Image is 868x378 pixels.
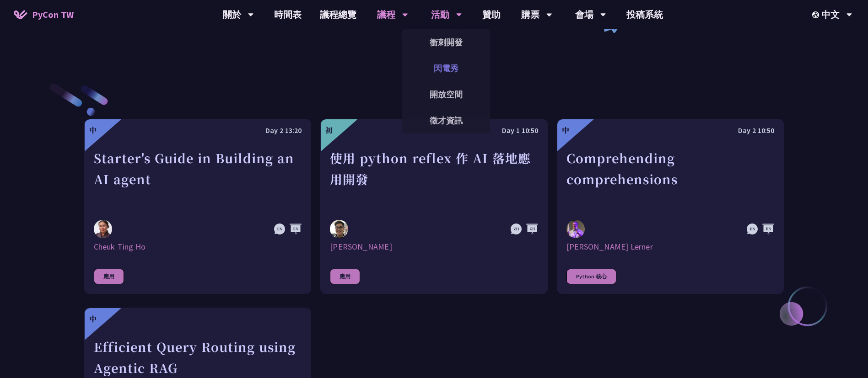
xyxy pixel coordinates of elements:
img: Cheuk Ting Ho [94,220,112,238]
a: 中 Day 2 10:50 Comprehending comprehensions Reuven M. Lerner [PERSON_NAME] Lerner Python 核心 [557,119,784,294]
div: 中 [89,314,97,325]
div: 初 [325,125,333,136]
img: Milo Chen [330,220,348,238]
img: Reuven M. Lerner [566,220,585,240]
div: Python 核心 [566,269,616,284]
div: Cheuk Ting Ho [94,241,302,252]
div: 應用 [94,269,124,284]
div: 應用 [330,269,360,284]
span: PyCon TW [32,8,74,21]
a: PyCon TW [5,3,83,26]
div: [PERSON_NAME] [330,241,538,252]
a: 中 Day 2 13:20 Starter's Guide in Building an AI agent Cheuk Ting Ho Cheuk Ting Ho 應用 [84,119,311,294]
a: 衝刺開發 [402,32,490,53]
div: Day 2 13:20 [94,125,302,136]
a: 閃電秀 [402,58,490,79]
div: 中 [562,125,569,136]
img: Home icon of PyCon TW 2025 [14,10,27,19]
a: 徵才資訊 [402,110,490,131]
a: 開放空間 [402,84,490,105]
a: 初 Day 1 10:50 使用 python reflex 作 AI 落地應用開發 Milo Chen [PERSON_NAME] 應用 [320,119,547,294]
div: Day 2 10:50 [566,125,774,136]
div: 中 [89,125,97,136]
div: Starter's Guide in Building an AI agent [94,148,302,211]
img: Locale Icon [812,11,821,18]
div: Comprehending comprehensions [566,148,774,211]
div: [PERSON_NAME] Lerner [566,241,774,252]
div: 使用 python reflex 作 AI 落地應用開發 [330,148,538,211]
